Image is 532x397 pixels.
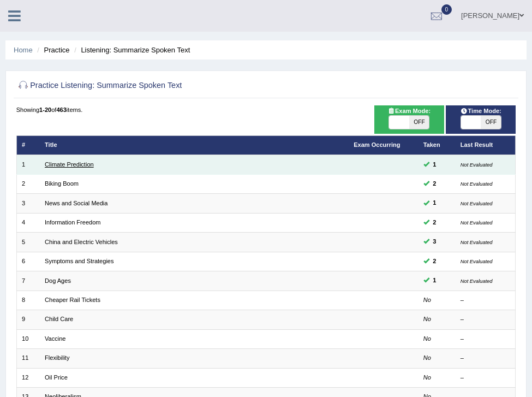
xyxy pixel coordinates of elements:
span: 0 [441,4,452,15]
td: 4 [16,213,40,232]
td: 10 [16,329,40,348]
b: 463 [56,106,66,113]
b: 1-20 [39,106,51,113]
span: You can still take this question [429,179,440,189]
a: Flexibility [45,354,69,361]
div: – [461,335,510,343]
th: Title [40,135,349,155]
span: OFF [481,116,500,129]
em: No [423,354,431,361]
a: Climate Prediction [45,161,94,168]
a: News and Social Media [45,200,107,206]
td: 6 [16,252,40,271]
small: Not Evaluated [461,200,493,206]
span: You can still take this question [429,218,440,228]
small: Not Evaluated [461,239,493,245]
th: # [16,135,40,155]
a: Information Freedom [45,219,101,226]
td: 9 [16,310,40,329]
li: Listening: Summarize Spoken Text [71,45,190,55]
a: China and Electric Vehicles [45,239,118,245]
div: – [461,374,510,382]
em: No [423,297,431,303]
small: Not Evaluated [461,220,493,226]
span: Exam Mode: [384,106,434,116]
th: Taken [418,135,455,155]
span: You can still take this question [429,198,440,208]
small: Not Evaluated [461,278,493,284]
em: No [423,335,431,342]
a: Home [14,46,33,54]
span: You can still take this question [429,160,440,170]
th: Last Result [455,135,516,155]
span: You can still take this question [429,237,440,247]
em: No [423,316,431,322]
a: Oil Price [45,374,68,381]
td: 12 [16,368,40,387]
span: You can still take this question [429,257,440,266]
span: OFF [409,116,429,129]
small: Not Evaluated [461,258,493,264]
a: Exam Occurring [354,141,400,148]
td: 3 [16,194,40,213]
a: Biking Boom [45,180,79,187]
td: 2 [16,174,40,193]
div: – [461,296,510,305]
div: Show exams occurring in exams [374,105,444,134]
small: Not Evaluated [461,181,493,187]
td: 7 [16,271,40,291]
em: No [423,374,431,381]
td: 11 [16,349,40,368]
small: Not Evaluated [461,162,493,168]
div: Showing of items. [16,105,516,114]
span: Time Mode: [457,106,505,116]
td: 1 [16,155,40,174]
a: Symptoms and Strategies [45,258,113,264]
a: Child Care [45,316,73,322]
a: Dog Ages [45,277,71,284]
span: You can still take this question [429,276,440,286]
h2: Practice Listening: Summarize Spoken Text [16,79,326,93]
div: – [461,354,510,363]
a: Cheaper Rail Tickets [45,297,100,303]
td: 5 [16,233,40,252]
li: Practice [34,45,69,55]
td: 8 [16,291,40,310]
a: Vaccine [45,335,65,342]
div: – [461,315,510,324]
